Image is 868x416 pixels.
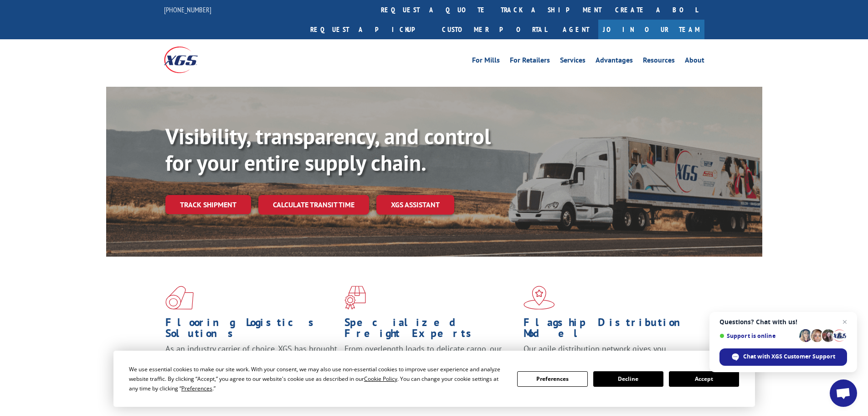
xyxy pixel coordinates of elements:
span: Chat with XGS Customer Support [743,353,835,361]
a: Request a pickup [303,20,435,39]
span: Support is online [719,332,796,339]
h1: Flagship Distribution Model [524,317,696,343]
a: Services [560,57,586,67]
h1: Flooring Logistics Solutions [165,317,338,343]
a: For Mills [472,57,500,67]
img: xgs-icon-total-supply-chain-intelligence-red [165,286,194,310]
img: xgs-icon-focused-on-flooring-red [344,286,366,310]
button: Decline [593,371,663,387]
div: Open chat [830,379,857,407]
button: Accept [669,371,739,387]
a: For Retailers [510,57,550,67]
p: From overlength loads to delicate cargo, our experienced staff knows the best way to move your fr... [344,343,517,384]
a: XGS ASSISTANT [376,195,454,215]
a: [PHONE_NUMBER] [164,5,211,14]
span: As an industry carrier of choice, XGS has brought innovation and dedication to flooring logistics... [165,343,337,376]
b: Visibility, transparency, and control for your entire supply chain. [165,122,491,177]
span: Cookie Policy [364,375,397,383]
span: Preferences [181,384,212,392]
span: Close chat [839,316,850,327]
div: Chat with XGS Customer Support [719,348,847,366]
a: Join Our Team [598,20,704,39]
a: Agent [554,20,598,39]
span: Questions? Chat with us! [719,318,847,326]
div: We use essential cookies to make our site work. With your consent, we may also use non-essential ... [129,364,506,393]
h1: Specialized Freight Experts [344,317,517,343]
a: Track shipment [165,195,251,214]
a: Resources [643,57,675,67]
a: Advantages [596,57,633,67]
button: Preferences [517,371,587,387]
span: Our agile distribution network gives you nationwide inventory management on demand. [524,343,691,365]
div: Cookie Consent Prompt [113,351,755,407]
a: About [685,57,704,67]
img: xgs-icon-flagship-distribution-model-red [524,286,555,310]
a: Calculate transit time [258,195,369,215]
a: Customer Portal [435,20,554,39]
